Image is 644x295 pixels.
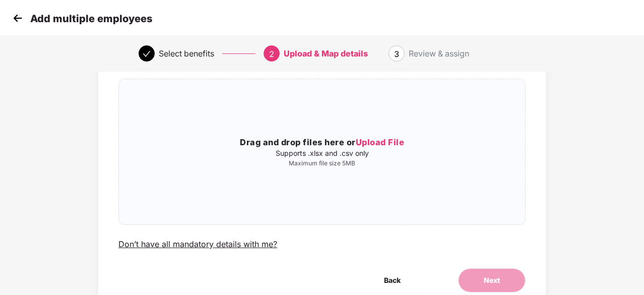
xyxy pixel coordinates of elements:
div: Don’t have all mandatory details with me? [118,239,277,250]
div: Review & assign [409,45,469,62]
span: Back [384,275,401,286]
img: svg+xml;base64,PHN2ZyB4bWxucz0iaHR0cDovL3d3dy53My5vcmcvMjAwMC9zdmciIHdpZHRoPSIzMCIgaGVpZ2h0PSIzMC... [10,11,25,26]
h3: Drag and drop files here or [119,136,525,149]
span: Upload File [356,137,405,147]
div: Upload & Map details [284,45,368,62]
span: 2 [269,49,274,59]
button: Back [359,268,426,292]
p: Add multiple employees [30,13,152,25]
p: Supports .xlsx and .csv only [119,149,525,157]
span: check [143,50,151,58]
span: 3 [394,49,399,59]
p: Maximum file size 5MB [119,159,525,167]
div: Select benefits [159,45,214,62]
button: Next [458,268,526,292]
span: Drag and drop files here orUpload FileSupports .xlsx and .csv onlyMaximum file size 5MB [119,79,525,224]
